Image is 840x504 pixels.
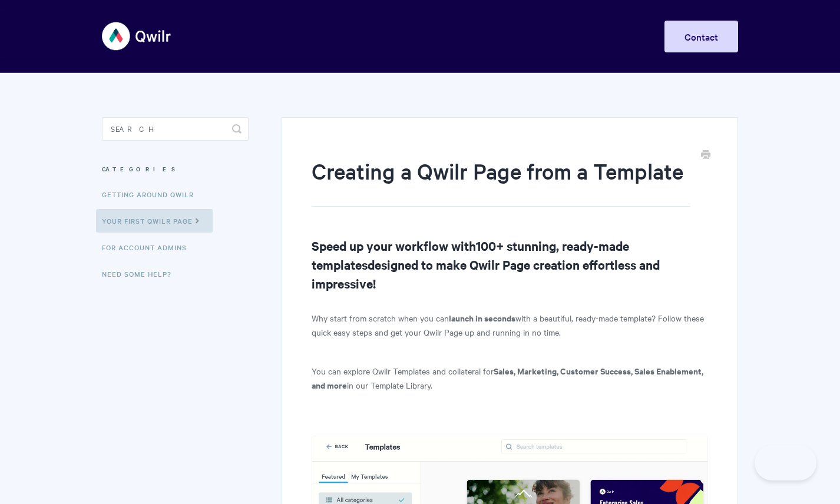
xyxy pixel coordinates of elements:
h2: Speed up your workflow with designed to make Qwilr Page creation effortless and impressive! [312,236,708,293]
a: Print this Article [701,149,710,162]
iframe: Toggle Customer Support [755,445,816,480]
img: Qwilr Help Center [102,14,172,58]
a: Contact [664,21,738,52]
h1: Creating a Qwilr Page from a Template [312,156,690,207]
input: Search [102,117,249,141]
p: You can explore Qwilr Templates and collateral for in our Template Library. [312,364,708,392]
a: Need Some Help? [102,262,180,286]
p: Why start from scratch when you can with a beautiful, ready-made template? Follow these quick eas... [312,311,708,339]
a: Your First Qwilr Page [96,209,213,233]
b: Sales, Marketing, Customer Success, Sales Enablement, and more [312,364,703,391]
strong: launch in seconds [449,311,515,324]
a: Getting Around Qwilr [102,183,203,206]
a: For Account Admins [102,236,196,259]
h3: Categories [102,158,249,180]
